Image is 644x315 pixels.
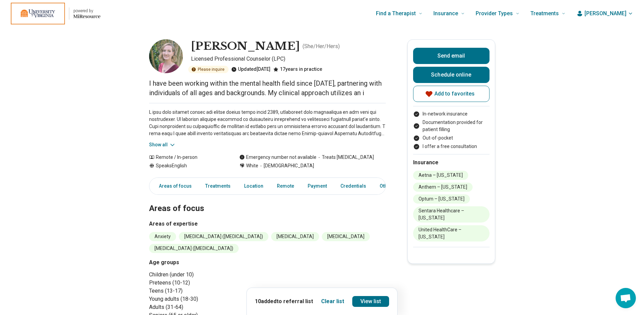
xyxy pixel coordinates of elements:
[188,66,229,73] div: Please inquire
[149,303,265,311] li: Adults (31-64)
[336,179,370,193] a: Credentials
[271,232,319,241] li: [MEDICAL_DATA]
[240,179,267,193] a: Location
[413,86,490,102] button: Add to favorites
[149,187,386,214] h2: Areas of focus
[239,154,316,161] div: Emergency number not available
[304,179,331,193] a: Payment
[413,134,490,142] li: Out-of-pocket
[434,91,475,97] span: Add to favorites
[149,39,183,73] img: Kelly Greer, Licensed Professional Counselor (LPC)
[149,287,265,295] li: Teens (13-17)
[413,48,490,64] button: Send email
[149,162,226,169] div: Speaks English
[576,9,633,18] button: [PERSON_NAME]
[73,8,100,14] p: powered by
[585,9,626,18] span: [PERSON_NAME]
[413,225,490,241] li: United HealthCare – [US_STATE]
[433,9,458,18] span: Insurance
[273,66,322,73] div: 17 years in practice
[149,232,176,241] li: Anxiety
[413,119,490,133] li: Documentation provided for patient filling
[149,271,265,279] li: Children (under 10)
[413,110,490,118] li: In-network insurance
[231,66,270,73] div: Updated [DATE]
[352,296,389,307] a: View list
[246,162,258,169] span: White
[476,9,513,18] span: Provider Types
[11,3,100,24] a: Home page
[316,154,374,161] span: Treats [MEDICAL_DATA]
[201,179,235,193] a: Treatments
[149,295,265,303] li: Young adults (18-30)
[413,110,490,150] ul: Payment options
[191,55,386,63] p: Licensed Professional Counselor (LPC)
[376,9,416,18] span: Find a Therapist
[191,39,300,54] h1: [PERSON_NAME]
[149,154,226,161] div: Remote / In-person
[149,258,265,267] h3: Age groups
[413,194,470,204] li: Optum – [US_STATE]
[413,159,490,167] h2: Insurance
[151,179,196,193] a: Areas of focus
[413,143,490,150] li: I offer a free consultation
[149,79,386,98] p: I have been working within the mental health field since [DATE], partnering with individuals of a...
[322,232,370,241] li: [MEDICAL_DATA]
[258,162,314,169] span: [DEMOGRAPHIC_DATA]
[321,297,344,306] button: Clear list
[303,42,340,50] p: ( She/Her/Hers )
[149,220,386,228] h3: Areas of expertise
[376,179,400,193] a: Other
[149,141,176,148] button: Show all
[179,232,268,241] li: [MEDICAL_DATA] ([MEDICAL_DATA])
[149,109,386,137] p: L ipsu dolo sitamet consec adi elitse doeius tempo incid 2389, utlaboreet dolo magnaaliqua en adm...
[273,179,298,193] a: Remote
[255,297,313,306] p: 10 added
[530,9,559,18] span: Treatments
[413,67,490,83] a: Schedule online
[149,279,265,287] li: Preteens (10-12)
[413,206,490,223] li: Sentara Healthcare – [US_STATE]
[277,298,313,304] span: to referral list
[413,183,473,192] li: Anthem – [US_STATE]
[616,288,636,308] div: Open chat
[149,244,239,253] li: [MEDICAL_DATA] ([MEDICAL_DATA])
[413,171,468,180] li: Aetna – [US_STATE]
